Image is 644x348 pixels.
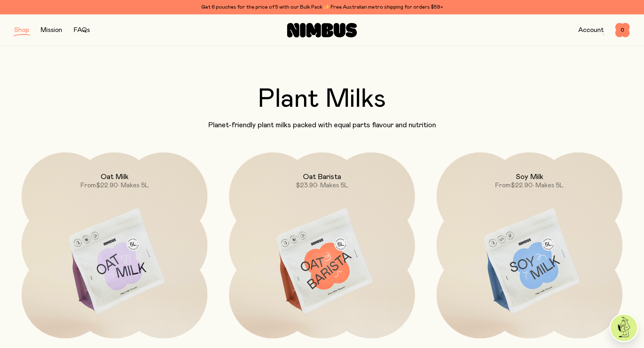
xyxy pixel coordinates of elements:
h2: Oat Milk [101,173,129,181]
span: • Makes 5L [118,182,149,189]
a: Account [578,27,604,33]
span: • Makes 5L [533,182,563,189]
a: Soy MilkFrom$22.90• Makes 5L [437,152,622,338]
span: $22.90 [96,182,118,189]
a: Oat Barista$23.90• Makes 5L [229,152,415,338]
a: FAQs [74,27,90,33]
h2: Soy Milk [516,173,543,181]
h2: Plant Milks [14,86,630,112]
button: 0 [615,23,630,37]
span: From [495,182,511,189]
h2: Oat Barista [303,173,341,181]
span: $23.90 [296,182,317,189]
span: From [80,182,96,189]
p: Planet-friendly plant milks packed with equal parts flavour and nutrition [14,121,630,129]
a: Mission [41,27,62,33]
span: $22.90 [511,182,533,189]
div: Get 6 pouches for the price of 5 with our Bulk Pack ✨ Free Australian metro shipping for orders $59+ [14,3,630,12]
span: • Makes 5L [317,182,348,189]
a: Oat MilkFrom$22.90• Makes 5L [22,152,207,338]
img: agent [611,315,637,341]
